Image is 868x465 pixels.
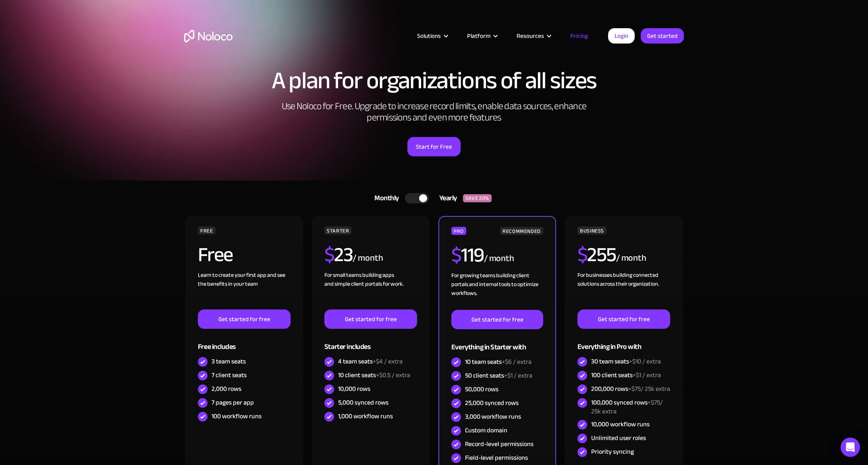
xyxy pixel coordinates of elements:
div: 100,000 synced rows [591,398,670,416]
div: 5,000 synced rows [338,398,388,407]
div: Everything in Starter with [451,329,543,355]
span: +$4 / extra [373,355,403,367]
div: For growing teams building client portals and internal tools to optimize workflows. [451,271,543,310]
div: Yearly [429,192,463,204]
div: 3,000 workflow runs [465,412,521,421]
div: / month [616,252,646,265]
div: STARTER [324,226,351,235]
div: / month [484,252,514,265]
h2: 255 [577,245,616,265]
div: 50,000 rows [465,385,498,394]
a: Get started for free [451,310,543,329]
div: 7 pages per app [212,398,254,407]
div: 200,000 rows [591,384,670,393]
h2: 23 [324,245,353,265]
h2: Use Noloco for Free. Upgrade to increase record limits, enable data sources, enhance permissions ... [273,101,595,123]
div: Custom domain [465,426,507,435]
div: Solutions [407,31,457,41]
a: home [184,30,233,42]
span: +$10 / extra [629,355,661,367]
span: $ [324,236,334,274]
h2: Free [198,245,233,265]
span: +$75/ 25k extra [628,383,670,395]
a: Start for Free [407,137,461,156]
a: Get started for free [324,309,417,329]
a: Get started for free [198,309,291,329]
h1: A plan for organizations of all sizes [184,69,684,93]
span: $ [451,236,461,274]
span: +$6 / extra [502,356,532,368]
div: BUSINESS [577,226,606,235]
div: Free includes [198,329,291,355]
div: 4 team seats [338,357,403,366]
div: 10 team seats [465,357,532,366]
div: Resources [507,31,560,41]
a: Get started for free [577,309,670,329]
div: SAVE 20% [463,194,492,202]
div: Open Intercom Messenger [841,438,860,457]
div: Record-level permissions [465,440,534,448]
div: 10,000 workflow runs [591,420,650,429]
div: 50 client seats [465,371,532,380]
div: Platform [457,31,507,41]
div: 100 client seats [591,371,661,380]
h2: 119 [451,245,484,265]
div: For businesses building connected solutions across their organization. ‍ [577,271,670,309]
div: 3 team seats [212,357,246,366]
div: Resources [517,31,544,41]
div: 25,000 synced rows [465,399,519,407]
div: Field-level permissions [465,453,528,462]
div: 100 workflow runs [212,412,262,421]
span: +$1 / extra [504,370,532,382]
a: Get started [641,28,684,44]
div: 7 client seats [212,371,247,380]
div: FREE [198,226,216,235]
div: Monthly [364,192,405,204]
div: Learn to create your first app and see the benefits in your team ‍ [198,271,291,309]
div: 10,000 rows [338,384,370,393]
div: RECOMMENDED [500,227,543,235]
div: 10 client seats [338,371,410,380]
a: Login [608,28,635,44]
a: Pricing [560,31,598,41]
div: Everything in Pro with [577,329,670,355]
div: Solutions [417,31,441,41]
div: Platform [467,31,490,41]
span: $ [577,236,588,274]
div: 30 team seats [591,357,661,366]
div: / month [353,252,383,265]
span: +$1 / extra [633,369,661,381]
div: For small teams building apps and simple client portals for work. ‍ [324,271,417,309]
div: PRO [451,227,466,235]
div: Priority syncing [591,447,634,456]
span: +$0.5 / extra [376,369,410,381]
div: Unlimited user roles [591,434,646,442]
div: 2,000 rows [212,384,241,393]
div: Starter includes [324,329,417,355]
span: +$75/ 25k extra [591,396,663,417]
div: 1,000 workflow runs [338,412,393,421]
